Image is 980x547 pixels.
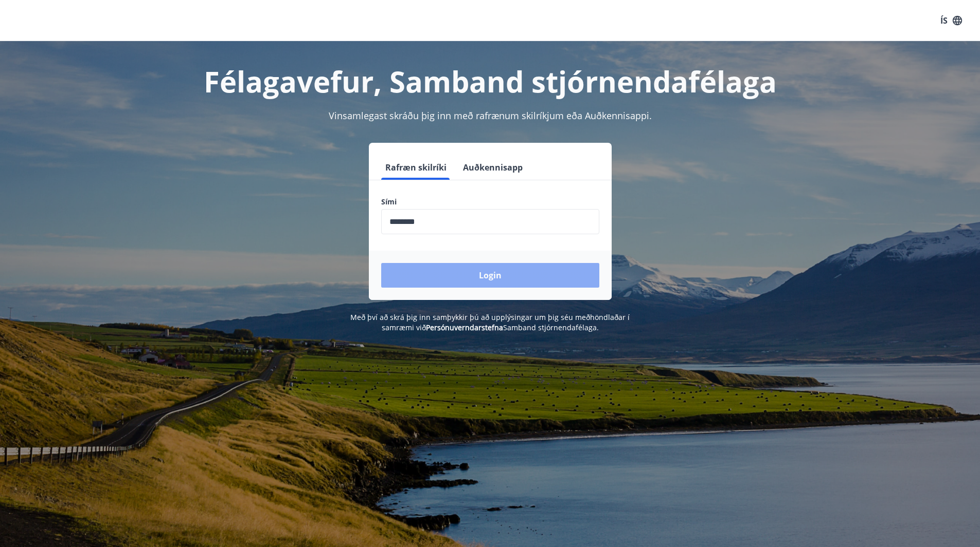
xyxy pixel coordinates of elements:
[426,323,503,332] a: Persónuverndarstefna
[381,263,599,288] button: Login
[132,62,848,101] h1: Félagavefur, Samband stjórnendafélaga
[459,155,527,180] button: Auðkennisapp
[350,312,630,332] span: Með því að skrá þig inn samþykkir þú að upplýsingar um þig séu meðhöndlaðar í samræmi við Samband...
[381,197,599,207] label: Sími
[329,109,652,122] span: Vinsamlegast skráðu þig inn með rafrænum skilríkjum eða Auðkennisappi.
[935,11,968,30] button: ÍS
[381,155,451,180] button: Rafræn skilríki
